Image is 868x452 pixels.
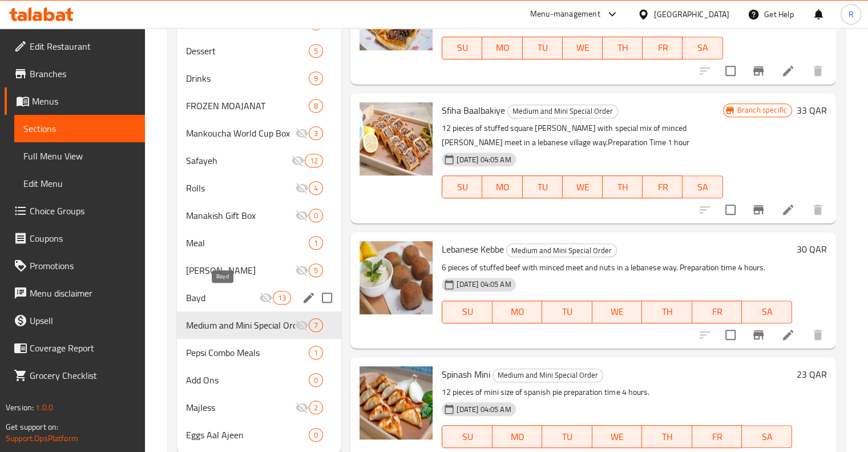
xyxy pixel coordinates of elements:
span: Majless [186,401,296,414]
span: 0 [309,210,322,221]
button: FR [643,175,683,198]
button: MO [492,425,543,448]
div: Eggs Aal Ajeen0 [177,421,342,449]
h6: 30 QAR [797,241,827,257]
div: items [305,154,323,167]
span: 9 [309,73,322,84]
span: Spinash Mini [442,366,490,383]
button: TH [603,37,643,59]
span: WE [567,179,598,195]
a: Edit menu item [781,203,795,217]
span: Coverage Report [30,341,136,355]
span: SA [687,39,718,56]
span: Version: [6,400,34,415]
a: Choice Groups [5,197,145,225]
span: SU [447,303,487,320]
div: Dessert5 [177,37,342,65]
a: Sections [14,115,145,142]
span: Drinks [186,71,309,85]
span: Select to update [718,323,742,347]
svg: Inactive section [295,209,309,222]
div: Eggs Aal Ajeen [186,428,309,442]
span: FR [697,429,738,445]
button: WE [592,425,643,448]
button: TH [642,425,692,448]
span: Safayeh [186,154,292,167]
span: Dessert [186,44,309,58]
div: Rolls4 [177,174,342,202]
div: items [309,373,323,387]
a: Promotions [5,252,145,279]
button: SA [683,37,722,59]
span: Rolls [186,181,296,195]
span: Medium and Mini Special Order [507,244,616,257]
span: 8 [309,101,322,111]
a: Edit Menu [14,170,145,197]
p: 12 pieces of mini size of spanish pie preparation time 4 hours. [442,385,792,399]
span: TU [527,179,558,195]
div: Medium and Mini Special Order [507,105,618,118]
a: Edit Restaurant [5,33,145,60]
span: SA [746,303,788,320]
div: items [273,291,291,305]
svg: Inactive section [295,263,309,277]
span: SA [746,429,788,445]
button: TH [603,175,643,198]
span: Coupons [30,231,136,245]
span: SU [447,429,487,445]
span: 4 [309,183,322,194]
span: 7 [309,320,322,331]
div: Bayd13edit [177,284,342,311]
div: items [309,71,323,85]
h6: 23 QAR [797,366,827,382]
button: SA [683,175,722,198]
a: Menus [5,87,145,115]
button: FR [692,301,742,323]
button: FR [643,37,683,59]
button: MO [482,37,522,59]
span: Select to update [718,59,742,83]
div: Medium and Mini Special Order [506,243,617,257]
span: Bayd [186,291,260,305]
span: Sfiha Baalbakiye [442,102,505,119]
span: TH [647,303,688,320]
button: TU [542,425,592,448]
svg: Inactive section [259,291,273,305]
h6: 33 QAR [797,102,827,118]
span: 5 [309,46,322,57]
button: MO [482,175,522,198]
div: FROZEN MOAJANAT [186,99,309,113]
span: 5 [309,265,322,276]
span: Get support on: [6,419,58,434]
span: 12 [305,155,322,166]
a: Coverage Report [5,334,145,362]
button: delete [804,321,831,349]
button: edit [300,289,317,306]
div: items [309,263,323,277]
button: Branch-specific-item [745,196,772,223]
span: Pepsi Combo Meals [186,346,309,359]
span: Upsell [30,314,136,327]
span: Medium and Mini Special Order [493,369,603,382]
span: 1 [309,238,322,249]
span: Select to update [718,198,742,222]
span: SU [447,39,478,56]
button: WE [592,301,643,323]
p: 6 pieces of stuffed beef with minced meet and nuts in a lebanese way. Preparation time 4 hours. [442,261,792,275]
span: 1.0.0 [35,400,53,415]
div: Meal1 [177,229,342,257]
span: Choice Groups [30,204,136,218]
span: [DATE] 04:05 AM [452,154,515,165]
div: Medium and Mini Special Order7 [177,311,342,339]
div: Mankoucha World Cup Box [186,126,296,140]
button: WE [563,175,603,198]
span: Medium and Mini Special Order [186,318,296,332]
span: Add Ons [186,373,309,387]
span: 1 [309,347,322,358]
img: Sfiha Baalbakiye [360,102,433,175]
button: SU [442,301,492,323]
